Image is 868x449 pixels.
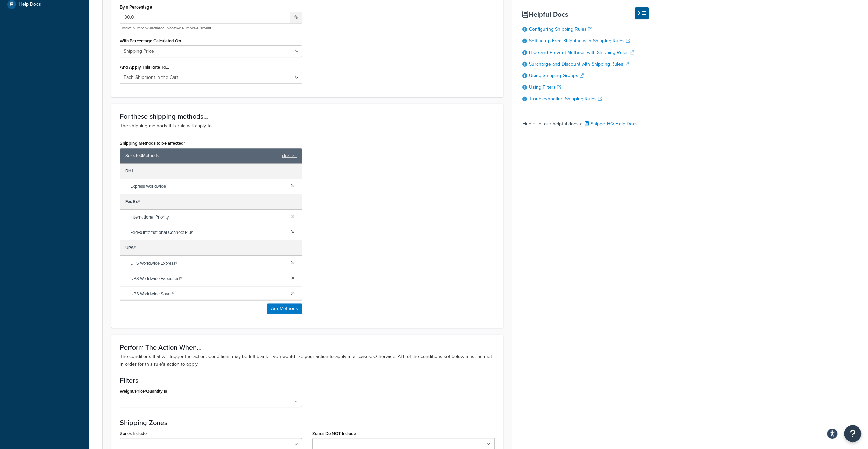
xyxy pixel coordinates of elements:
[130,258,286,268] span: UPS Worldwide Express®
[529,95,602,102] a: Troubleshooting Shipping Rules
[120,377,495,384] h3: Filters
[267,303,302,314] button: AddMethods
[130,274,286,283] span: UPS Worldwide Expedited®
[529,26,592,33] a: Configuring Shipping Rules
[120,65,169,70] label: And Apply This Rate To...
[19,2,41,8] span: Help Docs
[120,240,302,256] div: UPS®
[130,228,286,237] span: FedEx International Connect Plus
[120,431,147,436] label: Zones Include
[120,141,185,146] label: Shipping Methods to be affected
[120,26,302,31] p: Positive Number=Surcharge, Negative Number=Discount
[290,12,302,23] span: %
[522,11,649,18] h3: Helpful Docs
[120,343,495,351] h3: Perform The Action When...
[282,151,297,160] a: clear all
[120,4,152,10] label: By a Percentage
[125,151,279,160] span: Selected Methods
[529,37,630,44] a: Setting up Free Shipping with Shipping Rules
[529,49,634,56] a: Hide and Prevent Methods with Shipping Rules
[130,289,286,299] span: UPS Worldwide Saver®
[120,122,495,130] p: The shipping methods this rule will apply to.
[522,114,649,129] div: Find all of our helpful docs at:
[585,120,638,127] a: ShipperHQ Help Docs
[130,212,286,222] span: International Priority
[529,72,584,79] a: Using Shipping Groups
[120,194,302,210] div: FedEx®
[130,182,286,191] span: Express Worldwide
[120,164,302,179] div: DHL
[120,389,167,394] label: Weight/Price/Quantity Is
[120,38,184,43] label: With Percentage Calculated On...
[529,60,629,68] a: Surcharge and Discount with Shipping Rules
[844,425,861,442] button: Open Resource Center
[120,113,495,120] h3: For these shipping methods...
[635,7,649,19] button: Hide Help Docs
[312,431,356,436] label: Zones Do NOT Include
[120,419,495,426] h3: Shipping Zones
[120,353,495,368] p: The conditions that will trigger the action. Conditions may be left blank if you would like your ...
[529,84,561,91] a: Using Filters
